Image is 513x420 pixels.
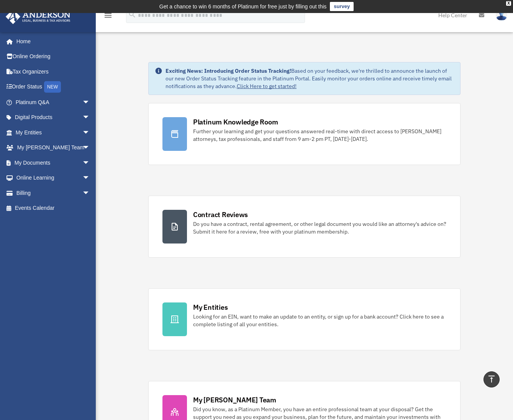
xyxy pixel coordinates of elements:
[483,371,500,387] a: vertical_align_top
[5,64,102,79] a: Tax Organizers
[193,117,278,127] div: Platinum Knowledge Room
[193,395,276,405] div: My [PERSON_NAME] Team
[237,83,297,90] a: Click Here to get started!
[82,140,98,156] span: arrow_drop_down
[128,10,136,19] i: search
[5,95,102,110] a: Platinum Q&Aarrow_drop_down
[5,185,102,201] a: Billingarrow_drop_down
[82,110,98,126] span: arrow_drop_down
[5,155,102,170] a: My Documentsarrow_drop_down
[5,79,102,95] a: Order StatusNEW
[103,13,113,20] a: menu
[148,103,461,165] a: Platinum Knowledge Room Further your learning and get your questions answered real-time with dire...
[82,185,98,201] span: arrow_drop_down
[44,81,61,93] div: NEW
[5,125,102,140] a: My Entitiesarrow_drop_down
[148,196,461,258] a: Contract Reviews Do you have a contract, rental agreement, or other legal document you would like...
[5,140,102,155] a: My [PERSON_NAME] Teamarrow_drop_down
[5,170,102,186] a: Online Learningarrow_drop_down
[5,110,102,125] a: Digital Productsarrow_drop_down
[82,125,98,141] span: arrow_drop_down
[193,210,248,219] div: Contract Reviews
[166,67,454,90] div: Based on your feedback, we're thrilled to announce the launch of our new Order Status Tracking fe...
[148,288,461,350] a: My Entities Looking for an EIN, want to make an update to an entity, or sign up for a bank accoun...
[496,10,507,21] img: User Pic
[5,34,98,49] a: Home
[506,1,511,6] div: close
[3,9,73,24] img: Anderson Advisors Platinum Portal
[487,374,496,384] i: vertical_align_top
[193,127,446,143] div: Further your learning and get your questions answered real-time with direct access to [PERSON_NAM...
[330,2,354,11] a: survey
[166,67,291,74] strong: Exciting News: Introducing Order Status Tracking!
[159,2,327,11] div: Get a chance to win 6 months of Platinum for free just by filling out this
[82,155,98,171] span: arrow_drop_down
[82,170,98,186] span: arrow_drop_down
[5,49,102,64] a: Online Ordering
[193,313,446,328] div: Looking for an EIN, want to make an update to an entity, or sign up for a bank account? Click her...
[5,201,102,216] a: Events Calendar
[193,220,446,235] div: Do you have a contract, rental agreement, or other legal document you would like an attorney's ad...
[103,11,113,20] i: menu
[193,302,228,312] div: My Entities
[82,95,98,110] span: arrow_drop_down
